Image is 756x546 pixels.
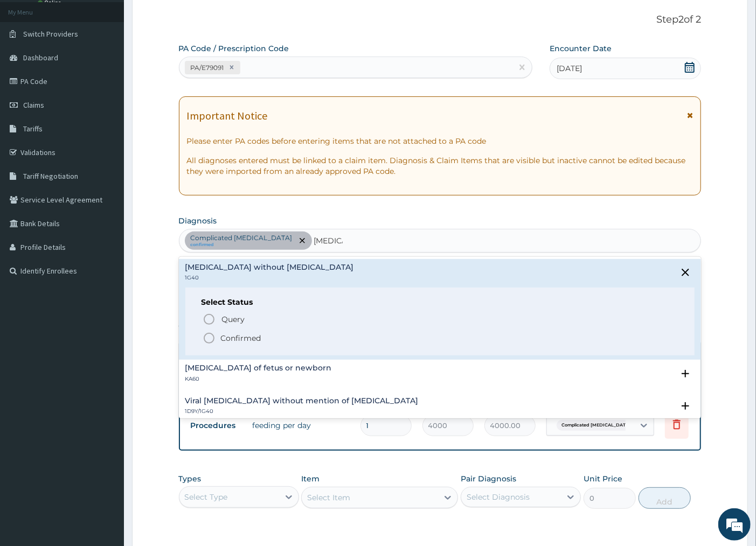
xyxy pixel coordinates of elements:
td: feeding per day [247,415,355,436]
div: Select Type [185,492,228,502]
img: d_794563401_company_1708531726252_794563401 [20,54,44,81]
span: Dashboard [23,53,58,62]
label: Unit Price [584,473,622,484]
p: All diagnoses entered must be linked to a claim item. Diagnosis & Claim Items that are visible bu... [187,155,693,177]
i: status option query [203,313,216,326]
label: Types [179,474,202,484]
textarea: Type your message and hit 'Enter' [5,294,205,332]
small: confirmed [191,242,293,248]
h4: Viral [MEDICAL_DATA] without mention of [MEDICAL_DATA] [185,397,419,405]
i: close select status [679,266,692,279]
i: status option filled [203,332,216,345]
div: Chat with us now [56,60,181,74]
h4: [MEDICAL_DATA] of fetus or newborn [185,364,332,372]
h1: Important Notice [187,110,268,122]
label: Pair Diagnosis [461,473,516,484]
span: Tariff Negotiation [23,171,78,181]
div: Minimize live chat window [177,5,203,31]
p: KA60 [185,375,332,383]
span: Tariffs [23,124,43,134]
p: 1G40 [185,274,354,282]
h4: [MEDICAL_DATA] without [MEDICAL_DATA] [185,263,354,271]
p: Please enter PA codes before entering items that are not attached to a PA code [187,136,693,146]
p: Complicated [MEDICAL_DATA] [191,234,293,242]
span: Claims [23,100,44,110]
span: remove selection option [297,236,307,246]
h6: Select Status [202,298,679,306]
div: PA/E79091 [188,61,226,74]
span: Complicated [MEDICAL_DATA] [557,420,636,431]
i: open select status [679,367,692,380]
label: PA Code / Prescription Code [179,43,289,54]
span: Query [222,314,245,325]
span: Switch Providers [23,29,78,39]
label: Encounter Date [550,43,612,54]
p: Step 2 of 2 [179,14,702,26]
p: Confirmed [221,333,261,344]
label: Item [301,473,320,484]
span: [DATE] [557,63,582,74]
div: Select Diagnosis [467,492,530,502]
span: We're online! [63,136,149,244]
p: 1D9Y/1G40 [185,408,419,415]
i: open select status [679,400,692,412]
td: Procedures [185,416,247,436]
label: Diagnosis [179,215,217,226]
button: Add [639,487,691,509]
